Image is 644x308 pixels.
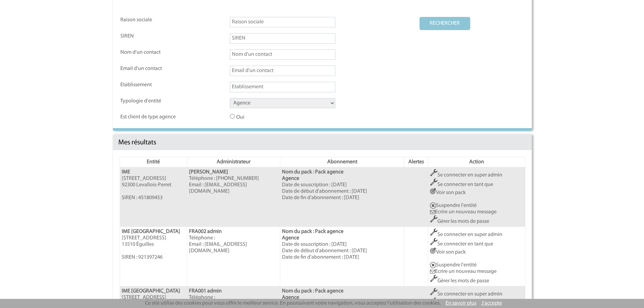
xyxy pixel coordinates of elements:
[430,262,436,268] img: Suspendre entite
[230,49,335,60] input: Nom d'un contact
[230,33,335,44] input: SIREN
[282,288,343,294] b: Nom du pack : Pack agence
[430,288,437,295] img: Outils.png
[189,169,228,175] b: [PERSON_NAME]
[481,301,502,306] a: J'accepte
[280,157,404,167] th: Abonnement: activer pour trier la colonne par ordre croissant
[122,229,180,234] b: IME [GEOGRAPHIC_DATA]
[113,135,532,150] div: Mes résultats
[120,167,187,227] td: [STREET_ADDRESS] 92300 Levallois-Perret SIREN : 451809453
[430,238,437,245] img: Outils.png
[230,82,335,92] input: Etablissement
[430,275,437,282] img: Outils.png
[230,17,335,27] input: Raison sociale
[145,301,440,306] span: Ce site utilise des cookies pour vous offrir le meilleur service. En poursuivant votre navigation...
[430,172,502,178] a: Se connecter en super admin
[430,270,435,274] img: Ecrire un nouveau message
[120,17,181,23] label: Raison sociale
[187,167,280,227] td: Téléphone : [PHONE_NUMBER] Email : [EMAIL_ADDRESS][DOMAIN_NAME]
[430,232,502,237] a: Se connecter en super admin
[430,179,437,186] img: Outils.png
[430,278,489,284] a: Gérer les mots de passe
[282,169,343,175] b: Nom du pack : Pack agence
[430,215,437,223] img: Outils.png
[120,66,181,72] label: Email d'un contact
[430,262,477,268] a: Suspendre l'entité
[120,227,187,286] td: [STREET_ADDRESS] 13510 Éguilles SIREN : 921397246
[430,229,437,236] img: Outils.png
[189,288,222,294] b: FRA001 admin
[430,203,477,208] a: Suspendre l'entité
[430,241,493,247] a: Se connecter en tant que
[420,17,470,30] button: RECHERCHER
[187,227,280,286] td: Téléphone : Email : [EMAIL_ADDRESS][DOMAIN_NAME]
[187,157,280,167] th: Administrateur: activer pour trier la colonne par ordre croissant
[122,169,130,175] b: IME
[230,66,335,76] input: Email d'un contact
[120,82,181,88] label: Etablissement
[430,298,437,305] img: Outils.png
[120,98,181,104] label: Typologie d'entité
[404,157,428,167] th: Alertes: activer pour trier la colonne par ordre croissant
[430,188,436,194] img: ActionCo.png
[120,49,181,56] label: Nom d'un contact
[122,288,180,294] b: IME [GEOGRAPHIC_DATA]
[430,190,466,195] a: Voir son pack
[282,229,343,234] b: Nom du pack : Pack agence
[430,209,497,215] a: Ecrire un nouveau message
[430,269,497,274] a: Ecrire un nouveau message
[430,182,493,187] a: Se connecter en tant que
[230,114,291,121] label: Oui
[282,235,299,241] b: Agence
[430,250,466,255] a: Voir son pack
[430,247,436,254] img: ActionCo.png
[428,157,525,167] th: Action: activer pour trier la colonne par ordre croissant
[430,203,436,209] img: Suspendre entite
[282,176,299,181] b: Agence
[280,167,404,227] td: Date de souscription : [DATE] Date de début d'abonnement : [DATE] Date de fin d'abonnement : [DATE]
[280,227,404,286] td: Date de souscription : [DATE] Date de début d'abonnement : [DATE] Date de fin d'abonnement : [DATE]
[189,229,222,234] b: FRA002 admin
[430,169,437,176] img: Outils.png
[120,157,187,167] th: Entité: activer pour trier la colonne par ordre décroissant
[430,210,435,214] img: Ecrire un nouveau message
[430,219,489,224] a: Gérer les mots de passe
[120,33,181,40] label: SIREN
[446,301,476,306] a: En savoir plus
[120,114,181,120] label: Est client de type agence
[282,295,299,300] b: Agence
[430,291,502,297] a: Se connecter en super admin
